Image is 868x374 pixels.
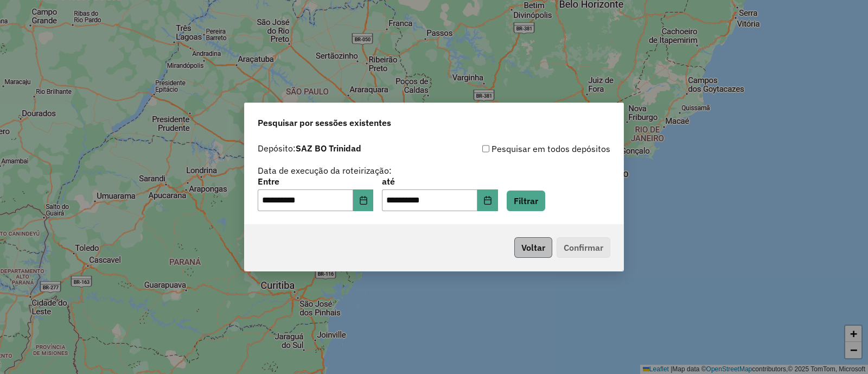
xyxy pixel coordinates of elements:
[258,116,391,129] span: Pesquisar por sessões existentes
[258,175,373,188] label: Entre
[258,164,392,177] label: Data de execução da roteirização:
[514,237,552,258] button: Voltar
[434,142,610,155] div: Pesquisar em todos depósitos
[353,189,374,211] button: Choose Date
[507,191,545,211] button: Filtrar
[258,142,361,155] label: Depósito:
[382,175,497,188] label: até
[296,143,361,154] strong: SAZ BO Trinidad
[477,189,498,211] button: Choose Date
